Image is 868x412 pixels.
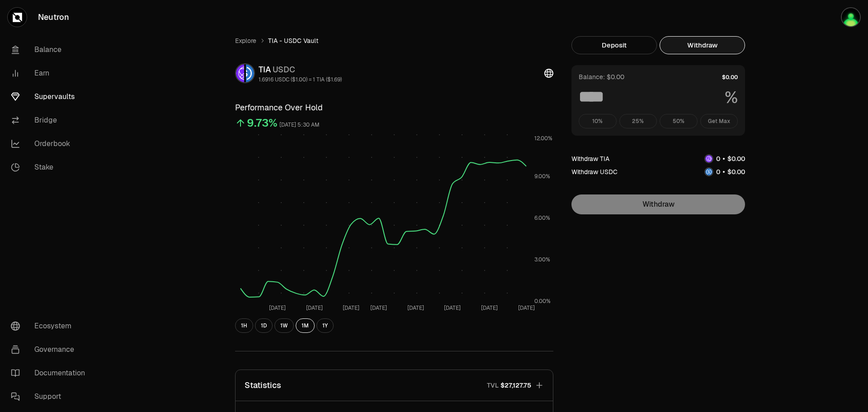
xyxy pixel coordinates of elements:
button: 1Y [316,318,334,333]
a: Documentation [4,361,98,385]
a: Bridge [4,109,98,132]
p: TVL [487,381,499,390]
span: $27,127.75 [500,381,531,390]
a: Ecosystem [4,314,98,338]
div: 9.73% [247,116,278,130]
button: Deposit [571,36,657,54]
a: Governance [4,338,98,361]
button: 1D [255,318,273,333]
tspan: [DATE] [306,304,323,312]
tspan: 9.00% [534,173,550,180]
tspan: 0.00% [534,298,551,305]
a: Support [4,385,98,408]
tspan: [DATE] [343,304,359,312]
div: TIA [259,63,342,76]
a: Supervaults [4,85,98,109]
img: TIA Logo [236,64,244,82]
img: USDC Logo [705,168,712,175]
a: Earn [4,62,98,85]
nav: breadcrumb [235,36,553,45]
div: Withdraw USDC [571,167,618,176]
div: 1.6916 USDC ($1.00) = 1 TIA ($1.69) [259,76,342,83]
span: TIA - USDC Vault [268,36,318,45]
button: 1H [235,318,253,333]
button: StatisticsTVL$27,127.75 [236,370,553,401]
img: TIA Logo [705,155,712,162]
a: Orderbook [4,132,98,156]
tspan: 12.00% [534,135,552,142]
tspan: [DATE] [370,304,387,312]
div: Withdraw TIA [571,154,609,163]
div: [DATE] 5:30 AM [279,120,320,130]
img: Tia [841,7,861,27]
tspan: [DATE] [444,304,461,312]
a: Explore [235,36,256,45]
tspan: 3.00% [534,256,550,263]
span: USDC [273,64,295,75]
div: Balance: $0.00 [579,72,624,81]
p: Statistics [245,379,281,392]
tspan: 6.00% [534,214,550,222]
tspan: [DATE] [407,304,424,312]
tspan: [DATE] [481,304,498,312]
button: Withdraw [660,36,745,54]
img: USDC Logo [246,64,254,82]
a: Stake [4,156,98,179]
tspan: [DATE] [518,304,535,312]
a: Balance [4,38,98,62]
span: % [725,89,738,107]
button: 1M [296,318,315,333]
button: 1W [274,318,294,333]
tspan: [DATE] [269,304,286,312]
h3: Performance Over Hold [235,101,553,114]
